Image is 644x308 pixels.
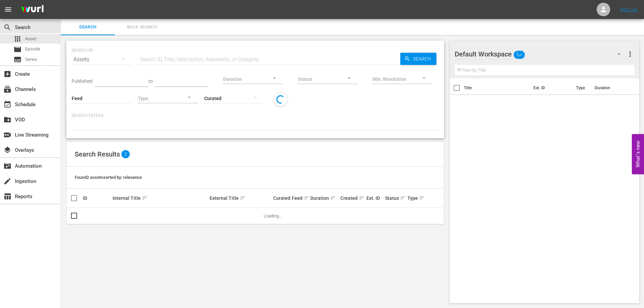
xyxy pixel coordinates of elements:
[83,195,111,201] div: ID
[292,194,308,202] div: Feed
[359,195,365,201] span: sort
[14,45,22,53] span: Episode
[366,195,383,201] div: Ext. ID
[330,195,336,201] span: sort
[340,194,364,202] div: Created
[626,50,634,58] span: more_vert
[591,78,631,97] th: Duration
[16,2,49,18] img: ans4CAIJ8jUAAAAAAAAAAAAAAAAAAAAAAAAgQb4GAAAAAAAAAAAAAAAAAAAAAAAAJMjXAAAAAAAAAAAAAAAAAAAAAAAAgAT5G...
[304,195,310,201] span: sort
[14,55,22,64] span: Series
[3,162,11,170] span: Automation
[142,195,148,201] span: sort
[14,35,22,43] span: Asset
[464,78,529,97] th: Title
[620,7,638,12] a: Sign Out
[3,23,11,31] span: Search
[407,194,420,202] div: Type
[400,53,436,65] button: Search
[72,78,93,84] span: Published:
[3,177,11,185] span: Ingestion
[3,100,11,109] span: Schedule
[3,131,11,139] span: Live Streaming
[455,45,627,64] div: Default Workspace
[25,56,37,63] span: Series
[72,50,131,69] div: Assets
[264,213,282,218] span: Loading...
[119,23,165,31] span: Bulk Search
[148,78,153,84] span: to
[75,175,142,180] span: Found 2 assets sorted by: relevance
[626,46,634,62] button: more_vert
[632,134,644,174] button: Open Feedback Widget
[273,195,290,201] div: Curated
[210,194,271,202] div: External Title
[310,194,338,202] div: Duration
[3,192,11,200] span: Reports
[25,46,40,52] span: Episode
[121,150,130,158] span: 2
[410,53,436,65] span: Search
[400,195,406,201] span: sort
[113,194,208,202] div: Internal Title
[75,150,120,158] span: Search Results
[3,146,11,154] span: Overlays
[419,195,425,201] span: sort
[3,85,11,93] span: Channels
[240,195,246,201] span: sort
[3,70,11,78] span: Create
[3,116,11,124] span: VOD
[25,35,36,42] span: Asset
[385,194,405,202] div: Status
[4,5,12,14] span: menu
[529,78,572,97] th: Ext. ID
[572,78,591,97] th: Type
[72,113,439,119] p: Search Filters:
[65,23,111,31] span: Search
